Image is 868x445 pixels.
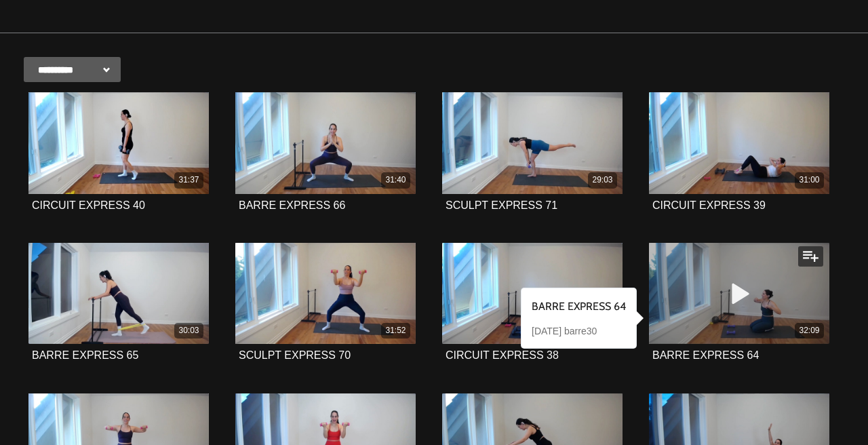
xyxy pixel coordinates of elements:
[32,200,145,211] a: CIRCUIT EXPRESS 40
[32,350,138,361] a: BARRE EXPRESS 65
[446,350,559,361] a: CIRCUIT EXPRESS 38
[652,200,766,211] a: CIRCUIT EXPRESS 39
[239,199,345,211] strong: BARRE EXPRESS 66
[652,349,759,361] strong: BARRE EXPRESS 64
[652,350,759,361] a: BARRE EXPRESS 64
[649,243,829,345] a: BARRE EXPRESS 64 32:09
[239,200,345,211] a: BARRE EXPRESS 66
[649,92,829,194] a: CIRCUIT EXPRESS 39 31:00
[28,243,209,345] a: BARRE EXPRESS 65 30:03
[446,349,559,361] strong: CIRCUIT EXPRESS 38
[239,350,351,361] a: SCULPT EXPRESS 70
[174,323,203,338] div: 30:03
[446,199,557,211] strong: SCULPT EXPRESS 71
[798,246,823,267] button: Add to my list
[381,323,410,338] div: 31:52
[32,199,145,211] strong: CIRCUIT EXPRESS 40
[588,172,617,188] div: 29:03
[446,200,557,211] a: SCULPT EXPRESS 71
[532,324,626,338] p: [DATE] barre30
[381,172,410,188] div: 31:40
[235,92,416,194] a: BARRE EXPRESS 66 31:40
[239,349,351,361] strong: SCULPT EXPRESS 70
[235,243,416,345] a: SCULPT EXPRESS 70 31:52
[532,300,626,313] strong: BARRE EXPRESS 64
[795,172,824,188] div: 31:00
[32,349,138,361] strong: BARRE EXPRESS 65
[442,243,623,345] a: CIRCUIT EXPRESS 38 30:30
[174,172,203,188] div: 31:37
[442,92,623,194] a: SCULPT EXPRESS 71 29:03
[795,323,824,338] div: 32:09
[28,92,209,194] a: CIRCUIT EXPRESS 40 31:37
[652,199,766,211] strong: CIRCUIT EXPRESS 39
